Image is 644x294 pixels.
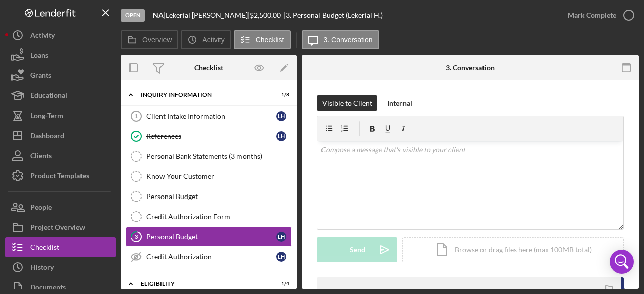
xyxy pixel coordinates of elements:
div: History [30,257,54,280]
button: Dashboard [5,126,116,146]
a: Credit Authorization Form [126,207,292,227]
div: Clients [30,146,52,168]
label: Activity [202,36,224,44]
button: Activity [181,30,231,49]
button: Visible to Client [317,95,377,111]
div: Mark Complete [568,5,616,25]
div: Know Your Customer [146,172,291,180]
button: Send [317,237,397,262]
div: Credit Authorization Form [146,213,291,221]
div: Checklist [194,64,223,72]
div: L H [276,252,286,262]
button: Internal [382,95,417,111]
div: Personal Bank Statements (3 months) [146,152,291,160]
button: Checklist [5,237,116,257]
button: Mark Complete [557,5,639,25]
button: Checklist [234,30,291,49]
button: Grants [5,65,116,85]
div: Open [121,9,145,22]
div: Visible to Client [322,95,372,111]
tspan: 3 [135,233,138,240]
div: People [30,197,52,220]
button: Product Templates [5,166,116,186]
div: Educational [30,85,67,108]
a: Credit AuthorizationLH [126,247,292,267]
div: Product Templates [30,166,89,188]
div: $2,500.00 [250,11,284,19]
div: 1 / 8 [271,92,289,98]
div: Lekerial [PERSON_NAME] | [166,11,250,19]
button: 3. Conversation [302,30,379,49]
div: References [146,132,276,140]
button: Educational [5,85,116,106]
div: Credit Authorization [146,253,276,261]
div: Internal [387,95,412,111]
a: Know Your Customer [126,166,292,186]
label: Overview [142,36,172,44]
button: Clients [5,146,116,166]
div: Dashboard [30,126,64,148]
a: Personal Bank Statements (3 months) [126,146,292,166]
a: ReferencesLH [126,126,292,146]
div: Long-Term [30,106,63,128]
button: Loans [5,45,116,65]
tspan: 1 [135,113,138,119]
div: Personal Budget [146,233,276,241]
a: 3Personal BudgetLH [126,227,292,247]
b: NA [153,11,164,19]
label: Checklist [256,36,284,44]
a: Personal Budget [126,186,292,207]
label: 3. Conversation [324,36,373,44]
button: Overview [121,30,178,49]
button: Project Overview [5,217,116,237]
div: Open Intercom Messenger [610,250,634,274]
div: | 3. Personal Budget (Lekerial H.) [284,11,383,19]
div: Grants [30,65,51,88]
div: Project Overview [30,217,85,240]
div: Eligibility [141,281,264,287]
div: 1 / 4 [271,281,289,287]
div: L H [276,111,286,121]
button: People [5,197,116,217]
div: Checklist [30,237,59,260]
div: | [153,11,166,19]
a: 1Client Intake InformationLH [126,106,292,126]
div: Inquiry Information [141,92,264,98]
button: History [5,257,116,277]
div: Personal Budget [146,192,291,201]
div: Loans [30,45,48,68]
div: Activity [30,25,55,48]
div: L H [276,232,286,242]
button: Activity [5,25,116,45]
button: Long-Term [5,106,116,126]
div: Send [350,237,365,262]
div: Client Intake Information [146,112,276,120]
div: 3. Conversation [446,64,495,72]
div: L H [276,131,286,141]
